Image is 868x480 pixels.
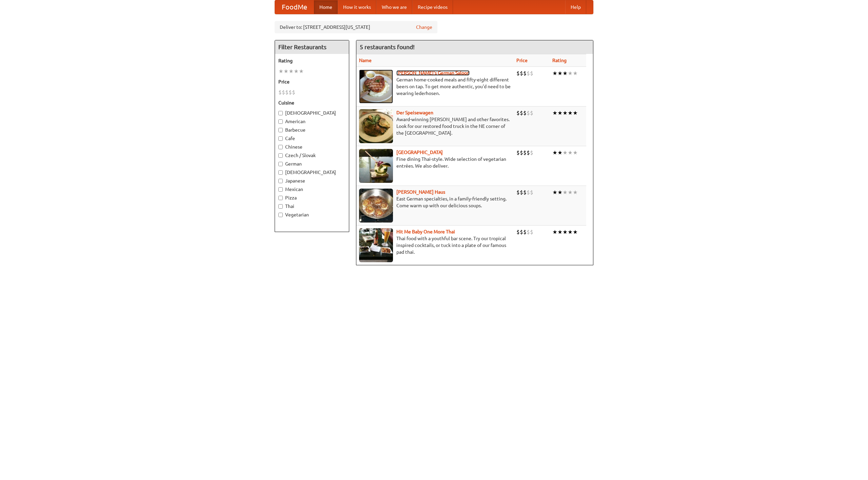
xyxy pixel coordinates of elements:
li: $ [527,70,530,77]
img: speisewagen.jpg [359,109,393,143]
li: $ [516,189,520,196]
li: ★ [278,68,283,75]
li: $ [289,89,292,96]
input: [DEMOGRAPHIC_DATA] [278,170,283,175]
label: Chinese [278,143,346,150]
li: ★ [568,228,573,236]
a: How it works [338,0,376,14]
input: American [278,119,283,124]
li: $ [520,149,523,156]
img: esthers.jpg [359,70,393,103]
li: ★ [557,189,563,196]
a: [PERSON_NAME]'s German Saloon [396,70,470,76]
input: Mexican [278,187,283,192]
label: Thai [278,203,346,210]
h4: Filter Restaurants [275,40,349,54]
input: Vegetarian [278,213,283,217]
li: ★ [573,70,578,77]
li: $ [520,109,523,117]
input: Thai [278,204,283,209]
li: ★ [573,189,578,196]
p: Thai food with a youthful bar scene. Try our tropical inspired cocktails, or tuck into a plate of... [359,235,511,255]
li: $ [530,228,533,236]
li: ★ [573,109,578,117]
img: kohlhaus.jpg [359,189,393,223]
li: $ [523,70,527,77]
li: ★ [557,109,563,117]
a: FoodMe [275,0,314,14]
li: $ [530,70,533,77]
a: Home [314,0,338,14]
ng-pluralize: 5 restaurants found! [360,44,415,50]
p: German home-cooked meals and fifty-eight different beers on tap. To get more authentic, you'd nee... [359,76,511,97]
a: Hit Me Baby One More Thai [396,229,455,234]
li: $ [285,89,289,96]
li: $ [516,109,520,117]
li: $ [523,109,527,117]
input: [DEMOGRAPHIC_DATA] [278,111,283,115]
li: ★ [557,70,563,77]
li: $ [530,149,533,156]
li: ★ [563,109,568,117]
label: Barbecue [278,127,346,133]
input: Czech / Slovak [278,153,283,158]
a: Rating [552,58,567,63]
li: $ [516,70,520,77]
label: German [278,160,346,167]
label: American [278,118,346,125]
a: Help [565,0,586,14]
li: $ [282,89,285,96]
img: satay.jpg [359,149,393,183]
h5: Cuisine [278,99,346,106]
li: ★ [552,109,557,117]
li: ★ [552,70,557,77]
input: Japanese [278,179,283,183]
li: $ [530,109,533,117]
li: ★ [289,68,294,75]
a: [PERSON_NAME] Haus [396,189,445,195]
li: $ [520,189,523,196]
li: $ [527,149,530,156]
li: $ [527,228,530,236]
li: ★ [568,70,573,77]
li: ★ [552,149,557,156]
li: $ [523,189,527,196]
li: $ [523,149,527,156]
li: $ [516,228,520,236]
li: ★ [299,68,304,75]
input: Cafe [278,136,283,141]
li: ★ [568,109,573,117]
label: Japanese [278,177,346,184]
input: Barbecue [278,128,283,132]
a: Change [416,24,432,31]
li: $ [527,109,530,117]
label: [DEMOGRAPHIC_DATA] [278,110,346,116]
li: $ [520,70,523,77]
h5: Price [278,78,346,85]
li: ★ [563,70,568,77]
li: $ [523,228,527,236]
li: ★ [552,189,557,196]
li: $ [527,189,530,196]
li: ★ [557,149,563,156]
input: Pizza [278,196,283,200]
li: ★ [573,149,578,156]
p: East German specialties, in a family-friendly setting. Come warm up with our delicious soups. [359,195,511,209]
a: [GEOGRAPHIC_DATA] [396,150,443,155]
p: Fine dining Thai-style. Wide selection of vegetarian entrées. We also deliver. [359,156,511,169]
li: $ [520,228,523,236]
div: Deliver to: [STREET_ADDRESS][US_STATE] [275,21,437,33]
li: ★ [573,228,578,236]
label: Mexican [278,186,346,193]
h5: Rating [278,57,346,64]
a: Recipe videos [412,0,453,14]
label: Cafe [278,135,346,142]
li: $ [530,189,533,196]
li: $ [278,89,282,96]
li: ★ [563,149,568,156]
li: ★ [552,228,557,236]
li: ★ [563,189,568,196]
